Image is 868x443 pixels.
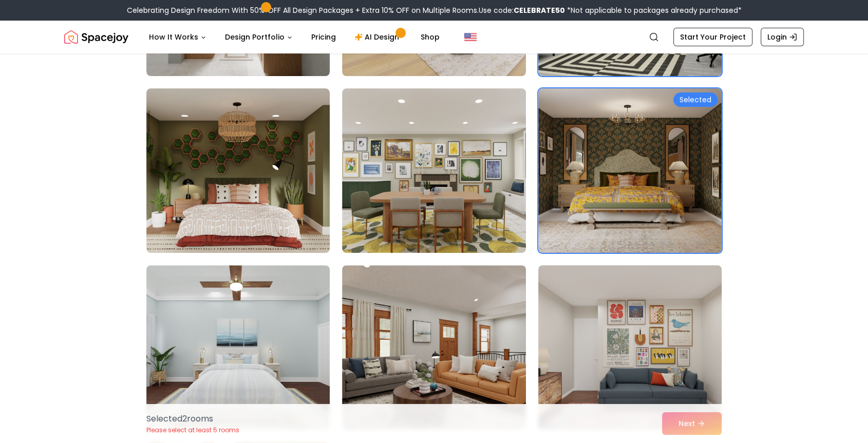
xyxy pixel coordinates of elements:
img: Room room-8 [342,265,525,430]
img: Room room-9 [534,261,726,434]
span: *Not applicable to packages already purchased* [565,5,742,15]
a: Shop [412,27,448,47]
p: Selected 2 room s [146,413,239,425]
b: CELEBRATE50 [514,5,565,15]
a: Pricing [303,27,344,47]
img: United States [464,31,477,43]
button: Design Portfolio [217,27,301,47]
div: Celebrating Design Freedom With 50% OFF All Design Packages + Extra 10% OFF on Multiple Rooms. [127,5,742,15]
p: Please select at least 5 rooms [146,426,239,434]
img: Room room-7 [146,265,330,430]
a: Login [761,28,804,46]
img: Spacejoy Logo [64,27,128,47]
nav: Main [141,27,448,47]
a: Start Your Project [673,28,752,46]
button: How It Works [141,27,215,47]
img: Room room-4 [146,88,330,253]
span: Use code: [479,5,565,15]
nav: Global [64,21,804,53]
img: Room room-5 [342,88,525,253]
a: Spacejoy [64,27,128,47]
a: AI Design [346,27,410,47]
div: Selected [673,93,718,107]
img: Room room-6 [538,88,722,253]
